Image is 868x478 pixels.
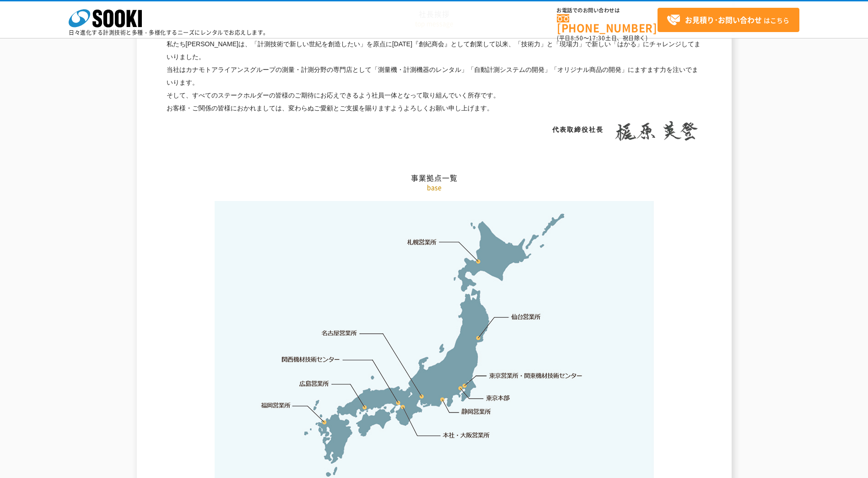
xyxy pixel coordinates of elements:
p: base [167,183,702,192]
a: [PHONE_NUMBER] [557,14,658,33]
img: 梶原 英登 [610,121,702,141]
a: お見積り･お問い合わせはこちら [658,8,799,32]
p: 日々進化する計測技術と多種・多様化するニーズにレンタルでお応えします。 [69,30,269,35]
span: 17:30 [589,34,605,42]
a: 広島営業所 [300,379,329,388]
strong: お見積り･お問い合わせ [685,14,762,25]
a: 福岡営業所 [261,401,291,410]
a: 札幌営業所 [407,237,437,246]
a: 本社・大阪営業所 [442,430,490,440]
a: 静岡営業所 [461,407,491,416]
span: 代表取締役社長 [552,126,604,133]
a: 東京本部 [486,394,510,403]
p: 私たち[PERSON_NAME]は、「計測技術で新しい世紀を創造したい」を原点に[DATE]『創紀商会』として創業して以来、「技術力」と「現場力」で新しい「はかる」にチャレンジしてまいりました。... [167,38,702,115]
a: 関西機材技術センター [282,355,340,364]
span: (平日 ～ 土日、祝日除く) [557,34,647,42]
span: お電話でのお問い合わせは [557,8,658,13]
a: 仙台営業所 [511,312,541,321]
span: はこちら [667,13,789,27]
a: 名古屋営業所 [322,329,357,338]
span: 8:50 [571,34,583,42]
h2: 事業拠点一覧 [167,81,702,183]
a: 東京営業所・関東機材技術センター [490,371,583,380]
